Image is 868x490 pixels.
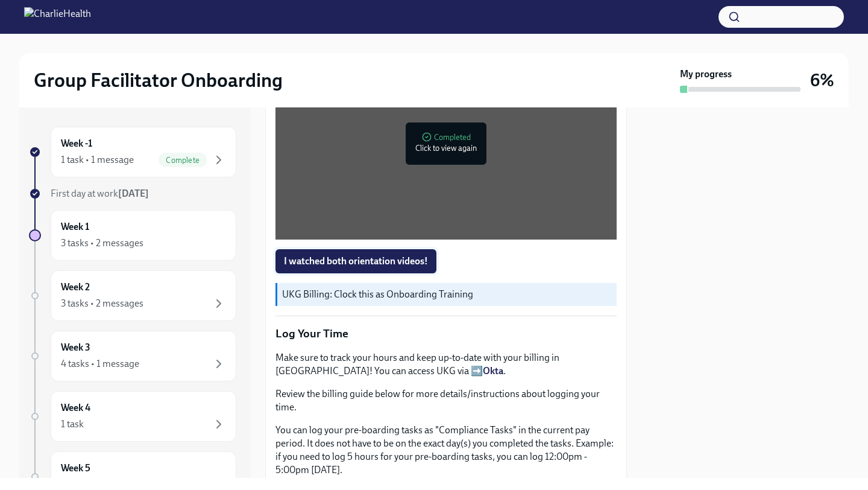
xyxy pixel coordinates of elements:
[29,331,236,381] a: Week 34 tasks • 1 message
[275,326,617,342] p: Log Your Time
[29,127,236,177] a: Week -11 task • 1 messageComplete
[282,288,612,301] p: UKG Billing: Clock this as Onboarding Training
[118,188,149,199] strong: [DATE]
[61,462,90,475] h6: Week 5
[29,270,236,321] a: Week 23 tasks • 2 messages
[159,156,207,165] span: Complete
[275,387,617,414] p: Review the billing guide below for more details/instructions about logging your time.
[34,68,283,92] h2: Group Facilitator Onboarding
[61,237,143,250] div: 3 tasks • 2 messages
[61,418,84,431] div: 1 task
[29,187,236,200] a: First day at work[DATE]
[680,68,732,81] strong: My progress
[61,357,139,371] div: 4 tasks • 1 message
[51,188,149,199] span: First day at work
[61,401,90,415] h6: Week 4
[483,365,503,377] a: Okta
[61,281,90,294] h6: Week 2
[61,137,92,150] h6: Week -1
[275,424,617,477] p: You can log your pre-boarding tasks as "Compliance Tasks" in the current pay period. It does not ...
[275,351,617,378] p: Make sure to track your hours and keep up-to-date with your billing in [GEOGRAPHIC_DATA]! You can...
[29,391,236,442] a: Week 41 task
[810,69,834,91] h3: 6%
[61,297,143,310] div: 3 tasks • 2 messages
[61,220,89,234] h6: Week 1
[284,255,428,267] span: I watched both orientation videos!
[24,7,91,27] img: CharlieHealth
[29,210,236,261] a: Week 13 tasks • 2 messages
[275,48,617,240] iframe: Compliance Orientation IC/PTE
[61,341,90,354] h6: Week 3
[275,249,436,273] button: I watched both orientation videos!
[61,153,134,167] div: 1 task • 1 message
